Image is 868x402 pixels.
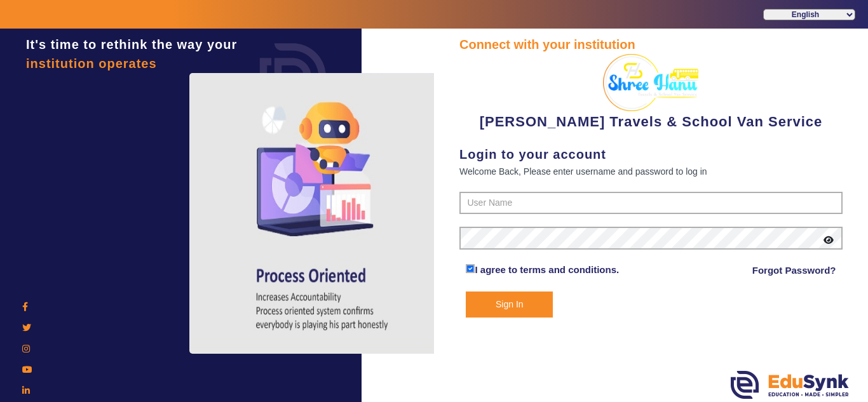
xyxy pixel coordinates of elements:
div: Connect with your institution [459,35,843,54]
a: I agree to terms and conditions. [475,264,619,275]
img: login.png [245,29,341,124]
span: It's time to rethink the way your [26,37,237,51]
div: Login to your account [459,145,843,164]
img: login4.png [189,73,456,354]
input: User Name [459,192,843,215]
div: Welcome Back, Please enter username and password to log in [459,164,843,179]
img: 2bec4155-9170-49cd-8f97-544ef27826c4 [603,54,698,111]
button: Sign In [466,291,553,318]
span: institution operates [26,57,157,70]
a: Forgot Password? [752,263,836,278]
div: [PERSON_NAME] Travels & School Van Service [459,54,843,132]
img: edusynk.png [731,371,849,399]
